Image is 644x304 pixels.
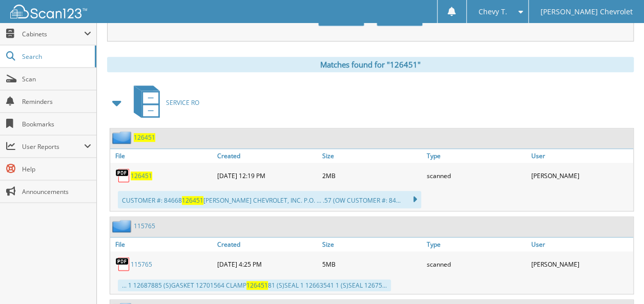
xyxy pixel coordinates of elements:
[215,165,319,186] div: [DATE] 12:19 PM
[110,149,215,163] a: File
[22,30,84,38] span: Cabinets
[115,256,131,272] img: PDF.png
[246,281,268,290] span: 126451
[215,149,319,163] a: Created
[529,149,633,163] a: User
[22,75,91,83] span: Scan
[10,5,87,18] img: scan123-logo-white.svg
[115,168,131,183] img: PDF.png
[107,57,634,72] div: Matches found for "126451"
[131,260,152,269] a: 115765
[134,222,155,230] a: 115765
[424,149,529,163] a: Type
[118,191,421,208] div: CUSTOMER #: 84668 [PERSON_NAME] CHEVROLET, INC. P.O. ... .57 (OW CUSTOMER #: 84...
[319,237,424,251] a: Size
[110,237,215,251] a: File
[112,220,134,232] img: folder2.png
[529,254,633,274] div: [PERSON_NAME]
[22,97,91,106] span: Reminders
[112,131,134,144] img: folder2.png
[424,165,529,186] div: scanned
[424,254,529,274] div: scanned
[424,237,529,251] a: Type
[118,279,391,291] div: ... 1 12687885 (S)GASKET 12701564 CLAMP 81 (S)SEAL 1 12663541 1 (S)SEAL 12675...
[319,149,424,163] a: Size
[166,98,199,107] span: SERVICE RO
[319,254,424,274] div: 5MB
[529,237,633,251] a: User
[319,165,424,186] div: 2MB
[22,142,84,151] span: User Reports
[182,196,203,205] span: 126451
[128,82,199,123] a: SERVICE RO
[22,120,91,128] span: Bookmarks
[22,52,90,61] span: Search
[215,254,319,274] div: [DATE] 4:25 PM
[22,165,91,173] span: Help
[478,9,507,15] span: Chevy T.
[131,171,152,180] a: 126451
[22,187,91,196] span: Announcements
[540,9,632,15] span: [PERSON_NAME] Chevrolet
[593,255,644,304] iframe: Chat Widget
[529,165,633,186] div: [PERSON_NAME]
[215,237,319,251] a: Created
[134,133,155,142] a: 126451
